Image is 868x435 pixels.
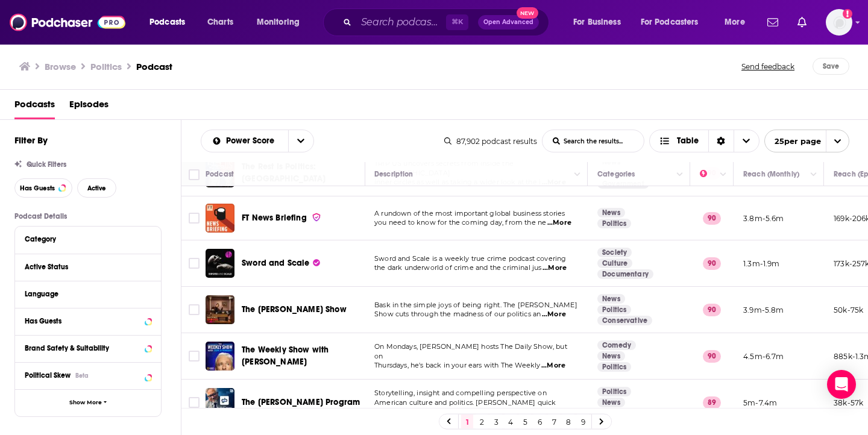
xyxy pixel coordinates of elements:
a: Comedy [597,340,636,350]
a: 4 [505,415,517,429]
a: 9 [577,415,589,429]
h2: Filter By [14,134,48,146]
button: Open AdvancedNew [478,15,539,30]
img: The Michael Knowles Show [206,295,234,324]
button: open menu [716,13,760,32]
span: More [725,14,745,31]
a: Politics [597,219,631,228]
span: Political Skew [25,371,71,380]
img: The Glenn Beck Program [206,388,234,417]
a: Politics [597,305,631,315]
span: Show cuts through the madness of our politics an [374,310,541,318]
a: 8 [562,415,574,429]
a: Sword and Scale [242,257,320,269]
a: 5 [519,415,531,429]
button: Send feedback [738,58,798,75]
div: Reach (Monthly) [743,167,799,181]
span: ⌘ K [446,14,468,30]
p: 1.3m-1.9m [743,258,780,269]
a: Politics [597,387,631,396]
span: Toggle select row [189,397,200,408]
span: Toggle select row [189,213,200,224]
p: 89 [703,396,721,408]
a: 1 [461,415,473,429]
a: 2 [476,415,488,429]
div: Category [25,235,143,243]
p: 90 [703,257,721,269]
span: A rundown of the most important global business stories [374,209,565,217]
span: the dark underworld of crime and the criminal jus [374,263,541,272]
input: Search podcasts, credits, & more... [356,13,446,32]
span: FT News Briefing [242,213,307,223]
button: open menu [248,13,315,32]
button: Column Actions [570,167,585,182]
a: Brand Safety & Suitability [25,340,151,355]
span: Bask in the simple joys of being right. The [PERSON_NAME] [374,301,577,309]
button: Active [77,178,116,198]
div: Brand Safety & Suitability [25,344,141,352]
span: The [PERSON_NAME] Program [242,397,360,407]
button: Has Guests [14,178,72,198]
span: The Weekly Show with [PERSON_NAME] [242,345,329,367]
span: Quick Filters [27,160,66,169]
button: Language [25,286,151,301]
button: Column Actions [807,167,821,182]
button: open menu [201,137,288,145]
a: The [PERSON_NAME] Show [242,304,347,316]
button: Active Status [25,259,151,274]
a: Sword and Scale [206,249,234,278]
a: The Weekly Show with [PERSON_NAME] [242,344,361,368]
a: Show notifications dropdown [763,12,783,33]
button: open menu [633,13,716,32]
button: Column Actions [673,167,687,182]
h3: Podcast [136,61,172,72]
a: Podcasts [14,95,55,119]
span: For Business [573,14,621,31]
div: Power Score [700,167,717,181]
button: Show profile menu [826,9,852,36]
span: New [517,7,538,19]
a: Culture [597,258,632,268]
span: Toggle select row [189,258,200,269]
span: ...More [547,218,571,228]
span: Charts [207,14,233,31]
a: Episodes [69,95,108,119]
span: Monitoring [257,14,300,31]
a: 3 [490,415,502,429]
img: User Profile [826,9,852,36]
a: Society [597,248,632,257]
p: Podcast Details [14,212,162,221]
a: The Weekly Show with Jon Stewart [206,342,234,371]
p: 3.8m-5.6m [743,213,784,224]
img: verified Badge [312,212,321,222]
h2: Choose List sort [201,130,314,152]
div: Active Status [25,263,143,271]
a: News [597,398,625,407]
span: ...More [541,361,565,371]
div: Beta [75,372,89,380]
button: open menu [565,13,636,32]
div: Open Intercom Messenger [827,370,856,399]
a: News [597,208,625,217]
button: open menu [288,130,313,152]
a: News [597,294,625,304]
span: Has Guests [20,185,55,192]
div: Categories [597,167,635,181]
button: Category [25,231,151,246]
span: Toggle select row [189,351,200,361]
a: 6 [533,415,546,429]
button: Choose View [649,130,759,152]
span: For Podcasters [641,14,699,31]
p: 50k-75k [834,305,863,315]
p: 3.9m-5.8m [743,305,784,315]
a: Show notifications dropdown [793,12,811,33]
span: The [PERSON_NAME] Show [242,304,347,315]
span: 25 per page [765,132,821,151]
a: Podchaser - Follow, Share and Rate Podcasts [10,11,125,34]
h3: Browse [45,61,76,72]
span: Open Advanced [483,19,533,25]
